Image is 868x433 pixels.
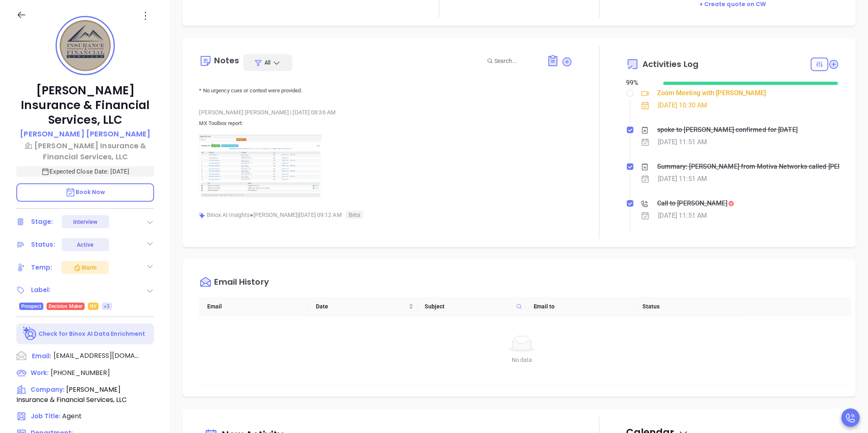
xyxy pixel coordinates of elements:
[658,99,707,112] div: [DATE] 10:30 AM
[526,297,634,316] th: Email to
[65,188,105,196] span: Book Now
[199,135,322,198] img: 0p4FqIAAAAGSURBVAMA4dMaRnj82CQAAAAASUVORK5CYII=
[31,261,52,274] div: Temp:
[250,212,253,218] span: ●
[31,216,53,228] div: Stage:
[658,173,707,185] div: [DATE] 11:51 AM
[634,297,743,316] th: Status
[31,284,51,296] div: Label:
[657,124,798,136] div: spoke to [PERSON_NAME] confirmed for [DATE]
[16,385,127,404] span: [PERSON_NAME] Insurance & Financial Services, LLC
[31,385,65,394] span: Company:
[316,302,407,311] span: Date
[20,128,150,139] p: [PERSON_NAME] [PERSON_NAME]
[77,238,94,251] div: Active
[104,302,110,311] span: +3
[73,215,98,228] div: Interview
[31,368,49,377] span: Work:
[214,56,239,65] div: Notes
[54,351,139,361] span: [EMAIL_ADDRESS][DOMAIN_NAME]
[199,209,573,221] div: Binox AI Insights [PERSON_NAME] | [DATE] 09:12 AM
[290,109,291,116] span: |
[425,302,513,311] span: Subject
[199,118,573,128] p: MX Toolbox report:
[264,58,271,67] span: All
[658,136,707,148] div: [DATE] 11:51 AM
[62,411,82,421] span: Agent
[38,330,145,338] p: Check for Binox AI Data Enrichment
[199,297,308,316] th: Email
[199,212,205,219] img: svg%3e
[199,106,573,118] div: [PERSON_NAME] [PERSON_NAME] [DATE] 08:36 AM
[90,302,96,311] span: NY
[21,302,41,311] span: Prospect
[626,78,653,88] div: 99 %
[60,20,111,71] img: profile-user
[658,210,707,222] div: [DATE] 11:51 AM
[49,302,83,311] span: Decision Maker
[308,297,417,316] th: Date
[657,197,727,210] div: Call to [PERSON_NAME]
[31,239,55,251] div: Status:
[16,83,154,127] p: [PERSON_NAME] Insurance & Financial Services, LLC
[23,327,37,341] img: Ai-Enrich-DaqCidB-.svg
[214,278,268,289] div: Email History
[346,211,363,219] span: Beta
[73,263,96,272] div: Warm
[209,355,835,364] div: No data
[657,161,841,173] div: Summary: [PERSON_NAME] from Motiva Networks called [PERSON_NAME] to confirm a meeting scheduled f...
[642,60,698,68] span: Activities Log
[657,87,766,99] div: Zoom Meeting with [PERSON_NAME]
[16,166,154,177] p: Expected Close Date: [DATE]
[32,351,51,362] span: Email:
[20,128,150,140] a: [PERSON_NAME] [PERSON_NAME]
[494,56,538,65] input: Search...
[16,140,154,162] a: [PERSON_NAME] Insurance & Financial Services, LLC
[51,368,110,377] span: [PHONE_NUMBER]
[31,412,60,420] span: Job Title:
